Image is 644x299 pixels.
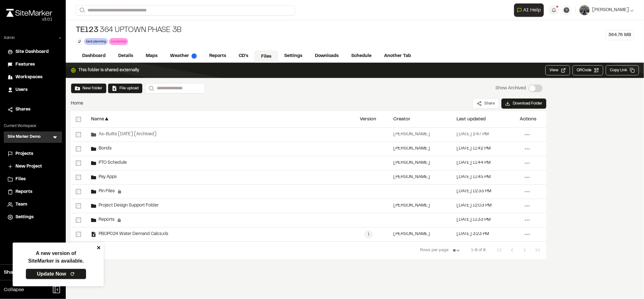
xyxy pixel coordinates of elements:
div: [DATE] 2:47 PM [457,132,489,137]
div: [PERSON_NAME] [393,132,430,137]
div: residential [109,38,128,45]
p: Show Archived [495,85,526,92]
div: Name [91,117,104,122]
button: close [97,245,101,250]
input: select-row-1de8e81766b3a0060e76 [76,189,81,194]
div: Pay Apps [91,175,117,180]
a: Features [8,61,58,68]
a: Reports [8,188,58,195]
input: select-row-131c781413b39f6c12e4 [76,218,81,223]
button: File upload [108,83,143,93]
div: Open AI Assistant [514,3,546,17]
button: Next Page [518,244,531,257]
span: Reports [15,188,32,195]
div: land planning [84,38,108,45]
div: [DATE] 11:42 PM [457,147,491,151]
a: Reports [203,50,232,62]
p: Admin [4,35,15,41]
span: Collapse [4,286,24,294]
span: ▲ [104,116,109,122]
div: [DATE] 11:44 PM [457,161,491,165]
div: [DATE] 12:03 PM [457,204,492,208]
a: Settings [8,214,58,221]
a: Schedule [345,50,378,62]
button: Download Folder [501,99,546,109]
span: Pin Files [96,189,115,194]
button: Previous Page [506,244,518,257]
a: Settings [278,50,309,62]
span: Project Design Support Folder [96,204,159,208]
span: Workspaces [15,74,42,81]
button: Copy Link [606,65,639,75]
div: [DATE] 11:45 PM [457,175,491,179]
img: rebrand.png [6,9,52,17]
h3: Site Marker Demo [8,134,40,140]
input: select-row-881e3b6a872820bc245f [76,161,81,166]
input: select-row-7a65ad54b68313b7d3f9 [76,232,81,237]
button: Open AI Assistant [514,3,544,17]
div: [PERSON_NAME] [393,161,430,165]
span: Home [71,100,83,107]
div: Reports [91,218,121,223]
a: New Project [8,163,58,170]
input: select-row-a41ca5c7c19142040bcd [76,146,81,151]
span: Features [15,61,35,68]
a: Projects [8,150,58,157]
div: [DATE] 3:23 PM [457,232,489,236]
span: Pay Apps [96,175,117,179]
button: Last Page [531,244,544,257]
div: [PERSON_NAME] [393,232,430,236]
span: As-Builts [DATE] [Archived] [96,132,156,137]
a: Users [8,86,58,93]
div: Bonds [91,146,112,151]
select: Rows per page: [450,244,463,257]
input: select-row-d0a8748c9c1450668aec [76,203,81,208]
p: A new version of SiteMarker is available. [28,250,84,265]
input: select-all-rows [76,117,81,122]
input: select-row-59133302224183b77f01 [76,175,81,180]
img: precipai.png [192,54,197,59]
span: AI Help [523,6,541,14]
span: Projects [15,150,33,157]
button: [PERSON_NAME] [580,5,634,15]
button: Share [473,99,499,109]
button: New folder [75,86,102,91]
span: TE123 [76,25,98,35]
img: User [580,5,590,15]
span: [PERSON_NAME] [592,7,629,14]
div: [DATE] 12:33 PM [457,189,491,194]
div: PTO Schedule [91,161,127,166]
button: QRCode [573,65,603,75]
a: Site Dashboard [8,48,58,55]
div: Version [360,117,376,122]
div: [DATE] 11:33 PM [457,218,491,222]
button: File upload [112,86,138,91]
span: Reports [96,218,114,222]
div: Oh geez...please don't... [6,17,52,22]
span: PBOP024 Water Demand Calcs.xls [96,232,168,236]
a: Weather [164,50,203,62]
a: Maps [139,50,164,62]
button: First Page [493,244,506,257]
a: Team [8,201,58,208]
a: Another Tab [378,50,417,62]
div: 364.76 MB [605,30,634,40]
span: Users [15,86,28,93]
span: Shares [15,106,30,113]
div: Creator [393,117,410,122]
input: select-row-d126d52a5a88066069fc [76,132,81,137]
p: Current Workspace [4,123,62,129]
button: Edit Tags [76,38,83,45]
a: Update Now [26,269,86,279]
a: Files [255,51,278,63]
button: Search [76,5,87,16]
div: [PERSON_NAME] [393,204,430,208]
a: Shares [8,106,58,113]
a: Files [8,176,58,183]
button: View [545,65,570,75]
div: Last updated [457,117,486,122]
div: 364 Uptown Phase 3B [76,25,181,35]
span: Files [15,176,26,183]
span: This folder is shared externally [78,67,139,74]
div: Pin Files [91,189,122,194]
